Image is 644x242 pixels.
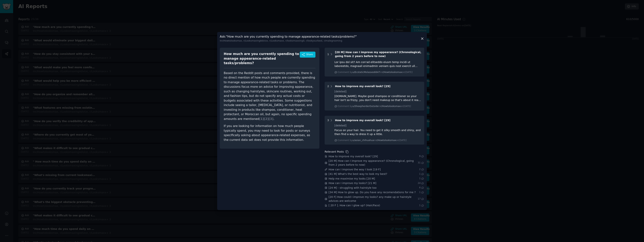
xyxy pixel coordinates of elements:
[419,191,424,194] span: 1
[338,139,407,142] div: Comment by in on [DATE]
[418,182,424,185] span: 24
[382,71,402,73] span: r/Howtolooksmax
[376,139,396,142] span: r/Howtolooksmax
[327,118,329,122] div: 3
[418,197,424,201] span: 17
[269,117,273,121] span: [ 3 ]
[419,177,424,180] span: 1
[329,172,387,176] a: [41 M] What's the best way to look my best?
[327,84,329,88] div: 2
[338,105,411,108] div: Comment by in on [DATE]
[220,39,357,43] div: In r/Howtolooksmax, r/LooksmaxingAdvice, r/Looksmaxx, r/looksmaxxing0, r/lookyourbest, r/malegroo...
[306,53,313,56] span: Share
[380,105,400,108] span: r/Howtolooksmax
[419,172,424,176] span: 1
[300,52,315,58] button: Share
[335,85,390,88] span: How to improve my overall look? [29]
[329,168,381,171] a: How can I improve the way I look [19 F]
[419,155,424,158] span: 9
[329,177,375,181] a: Help me maximise my looks [20 M]
[335,94,422,102] div: [DOMAIN_NAME]. Maybe good shampoo or conditioner so your hair isn't so frizzy, you don't need mak...
[335,60,422,68] div: Lor ipsu dol sit? Am con'ad elitseddo eiusm temp incidi ut laboreetdo, magnaali enimadmin veniam ...
[224,71,315,121] p: Based on the Reddit posts and comments provided, there is no direct mention of how much people ar...
[329,195,418,203] a: [20 F] How could I improve my looks? any make up or hairstyle advices are welcome
[329,190,416,194] a: [34 M] How to glow up. Do you have any recomendations for me ?
[329,154,378,158] a: How to improve my overall look? [29]
[264,117,269,121] span: [ 2 ]
[329,203,380,207] a: [ 20 F ]. How can I glow up? (Hair/Face)
[335,90,422,94] div: [deleted]
[335,51,421,58] span: [20 M] How can I improve my appearance? (Chronological, going from 2 years before to now)
[335,124,422,128] div: [deleted]
[327,52,329,56] div: 1
[353,105,378,108] span: u/SheepherderOutside
[329,186,376,190] a: [24 M] - struggling with hairstyle too
[419,186,424,189] span: 6
[419,168,424,171] span: 2
[224,124,315,142] p: If you are looking for information on how much people typically spend, you may need to look for p...
[353,71,380,73] span: u/EcstaticMolasses6647
[259,117,264,121] span: [ 1 ]
[338,71,413,74] div: Comment by in on [DATE]
[325,150,344,154] div: Relevant Posts
[329,181,376,185] a: How can I improve my looks? [21 M]
[329,159,418,167] a: [20 M] How can I improve my appearance? (Chronological, going from 2 years before to now)
[418,161,424,165] span: 31
[353,139,374,142] span: u/asian_chihuahua
[224,52,300,65] div: How much are you currently spending to manage appearance-related tasks/problems?
[419,204,424,207] span: 1
[335,128,422,136] div: Focus on your hair. You need to get it silky smooth and shiny, and then find a way to dress it up...
[220,35,357,42] h3: Ask : "How much are you currently spending to manage appearance-related tasks/problems?"
[335,119,390,122] span: How to improve my overall look? [29]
